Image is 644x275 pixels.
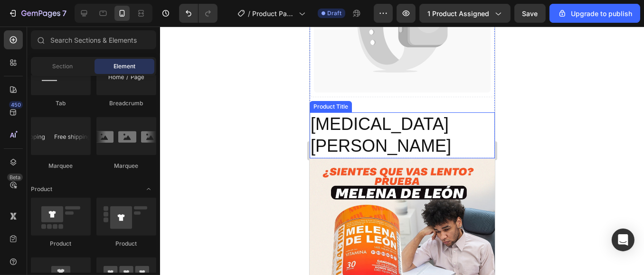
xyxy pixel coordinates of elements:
span: 1 product assigned [427,9,489,18]
span: Element [114,62,135,71]
span: Product Page - [DATE] 16:56:19 [252,9,295,18]
iframe: Design area [310,27,495,275]
button: Save [514,4,546,23]
div: Marquee [96,162,156,170]
span: / [248,9,250,18]
div: Product [96,239,156,248]
span: Section [53,62,73,71]
p: 7 [62,8,66,19]
div: Marquee [31,162,91,170]
span: Save [522,9,538,18]
div: Product [31,239,91,248]
span: Product [31,185,52,193]
div: Upgrade to publish [558,9,632,18]
div: 450 [9,101,23,109]
button: 7 [4,4,71,23]
div: Breadcrumb [96,99,156,108]
div: Tab [31,99,91,108]
span: Toggle open [141,182,156,197]
button: 1 product assigned [419,4,511,23]
div: Undo/Redo [179,4,218,23]
input: Search Sections & Elements [31,30,156,49]
button: Upgrade to publish [549,4,640,23]
div: Beta [7,174,23,181]
div: Open Intercom Messenger [612,229,635,251]
span: Draft [327,9,341,18]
